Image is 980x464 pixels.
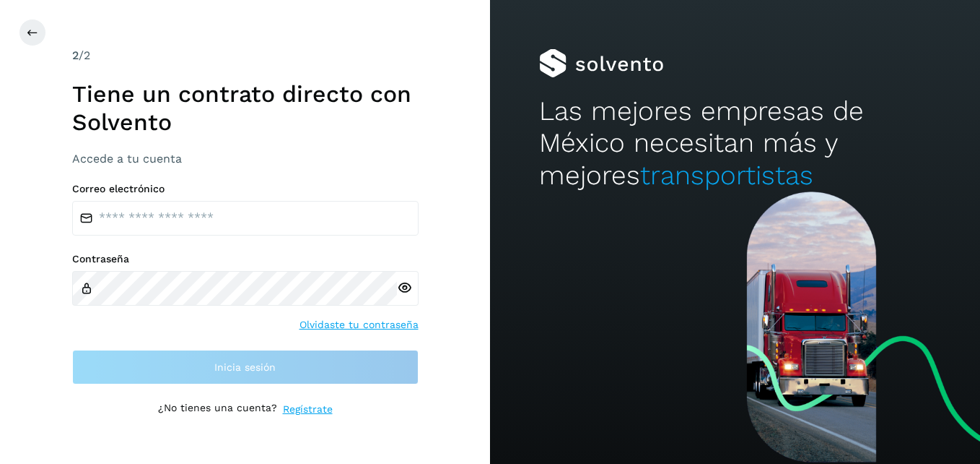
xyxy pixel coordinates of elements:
div: /2 [72,47,419,64]
h1: Tiene un contrato directo con Solvento [72,80,419,136]
h2: Las mejores empresas de México necesitan más y mejores [539,95,931,192]
a: Regístrate [283,402,333,417]
p: ¿No tienes una cuenta? [158,402,277,417]
a: Olvidaste tu contraseña [299,317,419,332]
label: Correo electrónico [72,183,419,195]
button: Inicia sesión [72,350,419,384]
span: Inicia sesión [214,362,276,372]
span: transportistas [640,160,813,191]
label: Contraseña [72,253,419,265]
h3: Accede a tu cuenta [72,152,419,166]
span: 2 [72,48,79,62]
